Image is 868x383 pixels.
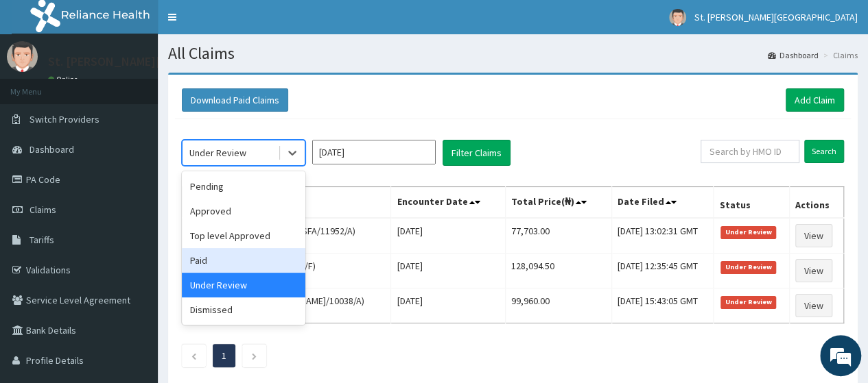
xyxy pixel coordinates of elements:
[720,226,776,238] span: Under Review
[391,218,506,254] td: [DATE]
[714,187,790,219] th: Status
[182,223,305,248] div: Top level Approved
[795,259,832,282] a: View
[790,187,844,219] th: Actions
[391,288,506,323] td: [DATE]
[251,349,257,362] a: Next page
[720,296,776,308] span: Under Review
[611,254,714,288] td: [DATE] 12:35:45 GMT
[30,234,54,246] span: Tariffs
[506,187,611,219] th: Total Price(₦)
[611,288,714,323] td: [DATE] 15:43:05 GMT
[786,88,844,112] a: Add Claim
[506,288,611,323] td: 99,960.00
[701,140,799,163] input: Search by HMO ID
[768,49,819,61] a: Dashboard
[182,248,305,273] div: Paid
[182,199,305,223] div: Approved
[48,55,269,68] p: St. [PERSON_NAME][GEOGRAPHIC_DATA]
[506,218,611,254] td: 77,703.00
[30,143,74,156] span: Dashboard
[391,187,506,219] th: Encounter Date
[443,140,511,166] button: Filter Claims
[25,69,56,103] img: d_794563401_company_1708531726252_794563401
[191,349,197,362] a: Previous page
[694,11,858,23] span: St. [PERSON_NAME][GEOGRAPHIC_DATA]
[182,88,288,112] button: Download Paid Claims
[71,77,231,95] div: Chat with us now
[48,75,81,84] a: Online
[820,49,858,61] li: Claims
[7,41,38,72] img: User Image
[189,146,246,160] div: Under Review
[222,349,226,362] a: Page 1 is your current page
[182,273,305,297] div: Under Review
[312,140,436,164] input: Select Month and Year
[7,245,261,293] textarea: Type your message and hit 'Enter'
[80,108,189,247] span: We're online!
[506,254,611,288] td: 128,094.50
[611,218,714,254] td: [DATE] 13:02:31 GMT
[225,7,258,40] div: Minimize live chat window
[795,294,832,317] a: View
[391,254,506,288] td: [DATE]
[795,224,832,247] a: View
[804,140,844,163] input: Search
[182,174,305,199] div: Pending
[30,203,56,216] span: Claims
[720,261,776,273] span: Under Review
[611,187,714,219] th: Date Filed
[182,297,305,322] div: Dismissed
[168,45,858,62] h1: All Claims
[30,113,99,125] span: Switch Providers
[669,9,686,26] img: User Image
